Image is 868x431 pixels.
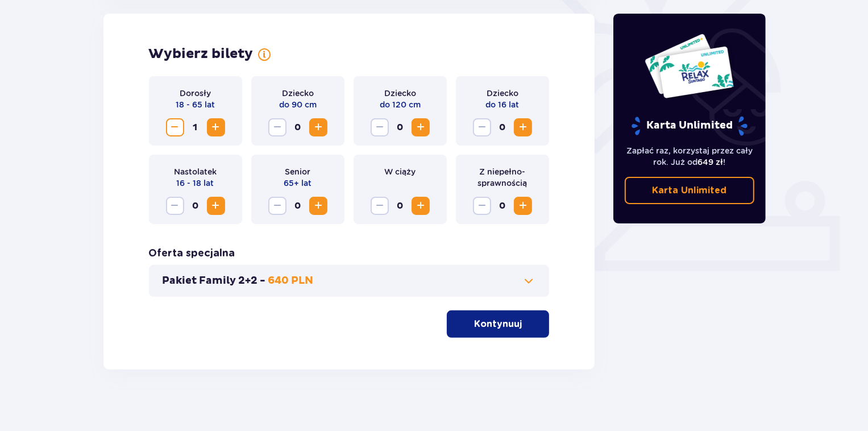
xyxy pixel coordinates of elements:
span: 0 [289,197,307,215]
button: Zmniejsz [166,118,184,136]
p: Karta Unlimited [630,116,749,136]
p: Dorosły [180,88,211,99]
button: Zwiększ [412,197,430,215]
button: Zwiększ [207,118,225,136]
span: 0 [493,197,512,215]
p: Nastolatek [174,166,217,177]
span: 0 [391,197,409,215]
p: do 16 lat [485,99,519,110]
button: Zwiększ [309,118,327,136]
button: Zwiększ [309,197,327,215]
button: Zwiększ [207,197,225,215]
p: Z niepełno­sprawnością [465,166,540,189]
h3: Oferta specjalna [149,247,235,260]
p: 640 PLN [268,274,314,288]
button: Zmniejsz [268,118,286,136]
button: Zmniejsz [371,118,389,136]
p: 18 - 65 lat [176,99,215,110]
button: Zmniejsz [268,197,286,215]
a: Karta Unlimited [625,177,754,204]
button: Zwiększ [514,118,532,136]
p: Pakiet Family 2+2 - [163,274,266,288]
button: Pakiet Family 2+2 -640 PLN [163,274,536,288]
p: 16 - 18 lat [177,177,214,189]
button: Kontynuuj [447,310,549,338]
span: 0 [493,118,512,136]
img: Dwie karty całoroczne do Suntago z napisem 'UNLIMITED RELAX', na białym tle z tropikalnymi liśćmi... [644,33,734,99]
button: Zwiększ [514,197,532,215]
button: Zmniejsz [371,197,389,215]
p: Kontynuuj [474,318,522,330]
span: 1 [186,118,205,136]
p: Karta Unlimited [652,184,726,197]
p: Senior [285,166,310,177]
span: 0 [186,197,205,215]
p: Dziecko [282,88,314,99]
p: do 90 cm [279,99,317,110]
span: 0 [391,118,409,136]
button: Zmniejsz [473,197,491,215]
span: 649 zł [697,158,723,167]
p: 65+ lat [284,177,312,189]
button: Zwiększ [412,118,430,136]
p: do 120 cm [380,99,421,110]
span: 0 [289,118,307,136]
p: Dziecko [487,88,518,99]
p: Dziecko [384,88,416,99]
p: W ciąży [384,166,416,177]
p: Zapłać raz, korzystaj przez cały rok. Już od ! [625,145,754,168]
button: Zmniejsz [473,118,491,136]
h2: Wybierz bilety [149,45,254,63]
button: Zmniejsz [166,197,184,215]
